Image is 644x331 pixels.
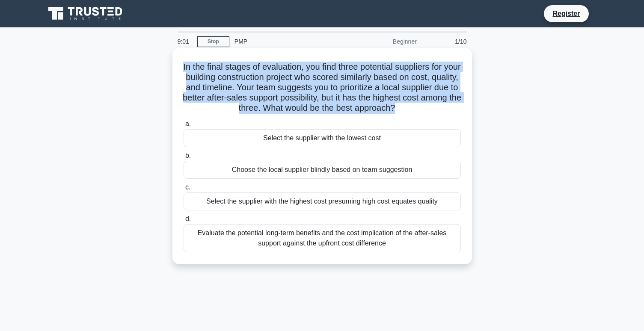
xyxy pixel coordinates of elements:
div: Beginner [347,33,422,50]
a: Register [547,8,585,19]
span: b. [185,152,191,159]
div: Choose the local supplier blindly based on team suggestion [184,161,461,179]
div: Select the supplier with the highest cost presuming high cost equates quality [184,192,461,210]
span: d. [185,215,191,222]
div: 9:01 [172,33,197,50]
div: Select the supplier with the lowest cost [184,129,461,147]
h5: In the final stages of evaluation, you find three potential suppliers for your building construct... [183,62,462,114]
span: a. [185,120,191,127]
div: PMP [229,33,347,50]
span: c. [185,183,190,191]
div: Evaluate the potential long-term benefits and the cost implication of the after-sales support aga... [184,224,461,252]
a: Stop [197,36,229,47]
div: 1/10 [422,33,472,50]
